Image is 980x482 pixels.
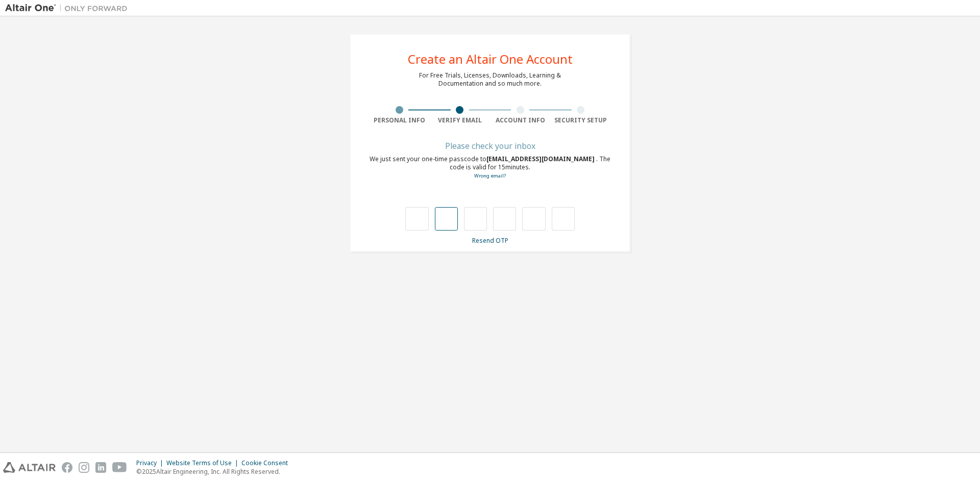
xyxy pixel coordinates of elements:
[369,143,611,149] div: Please check your inbox
[166,459,241,467] div: Website Terms of Use
[551,116,611,124] div: Security Setup
[490,116,551,124] div: Account Info
[430,116,491,124] div: Verify Email
[136,459,166,467] div: Privacy
[79,462,89,473] img: instagram.svg
[136,467,294,476] p: © 2025 Altair Engineering, Inc. All Rights Reserved.
[112,462,127,473] img: youtube.svg
[5,3,133,13] img: Altair One
[62,462,72,473] img: facebook.svg
[419,71,561,88] div: For Free Trials, Licenses, Downloads, Learning & Documentation and so much more.
[474,172,506,179] a: Go back to the registration form
[472,236,508,245] a: Resend OTP
[3,462,56,473] img: altair_logo.svg
[369,155,611,180] div: We just sent your one-time passcode to . The code is valid for 15 minutes.
[408,53,573,65] div: Create an Altair One Account
[486,155,596,163] span: [EMAIL_ADDRESS][DOMAIN_NAME]
[95,462,106,473] img: linkedin.svg
[369,116,430,124] div: Personal Info
[241,459,294,467] div: Cookie Consent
